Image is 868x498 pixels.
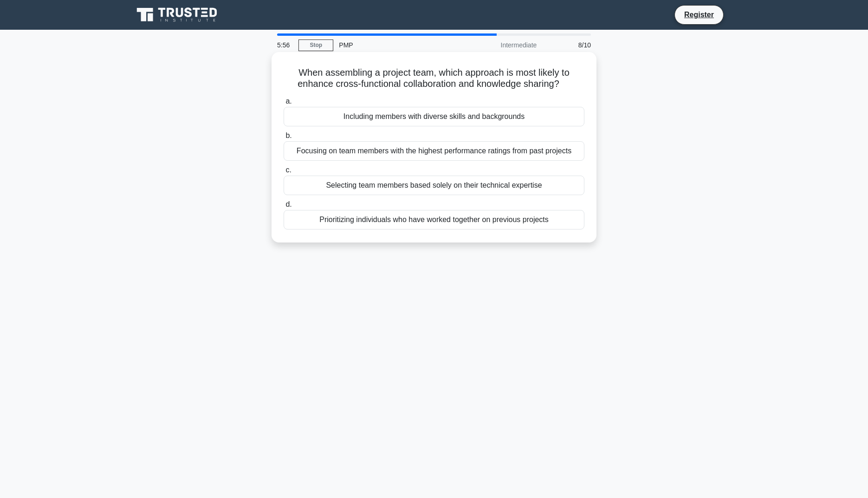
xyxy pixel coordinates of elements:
[461,36,542,54] div: Intermediate
[298,39,333,51] a: Stop
[284,210,584,229] div: Prioritizing individuals who have worked together on previous projects
[284,141,584,161] div: Focusing on team members with the highest performance ratings from past projects
[285,131,291,139] span: b.
[272,36,298,54] div: 5:56
[285,97,291,105] span: a.
[542,36,596,54] div: 8/10
[285,200,291,208] span: d.
[284,107,584,126] div: Including members with diverse skills and backgrounds
[284,176,584,195] div: Selecting team members based solely on their technical expertise
[333,36,461,54] div: PMP
[285,166,291,174] span: c.
[283,67,585,90] h5: When assembling a project team, which approach is most likely to enhance cross-functional collabo...
[679,9,719,20] a: Register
